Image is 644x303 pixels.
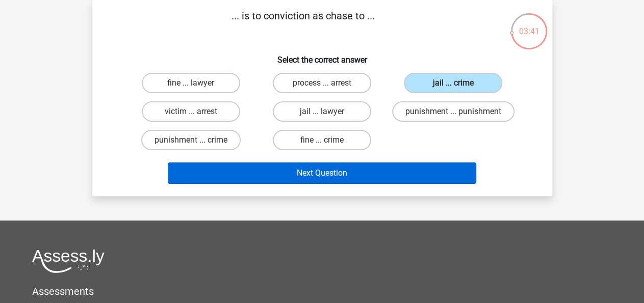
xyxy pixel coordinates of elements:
[32,285,612,297] h5: Assessments
[109,47,536,65] h6: Select the correct answer
[141,130,241,150] label: punishment ... crime
[142,73,240,93] label: fine ... lawyer
[392,101,514,122] label: punishment ... punishment
[510,12,548,38] div: 03:41
[32,249,105,273] img: Assessly logo
[109,8,498,39] p: ... is to conviction as chase to ...
[142,101,240,122] label: victim ... arrest
[404,73,502,93] label: jail ... crime
[273,101,371,122] label: jail ... lawyer
[273,130,371,150] label: fine ... crime
[168,162,476,184] button: Next Question
[273,73,371,93] label: process ... arrest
